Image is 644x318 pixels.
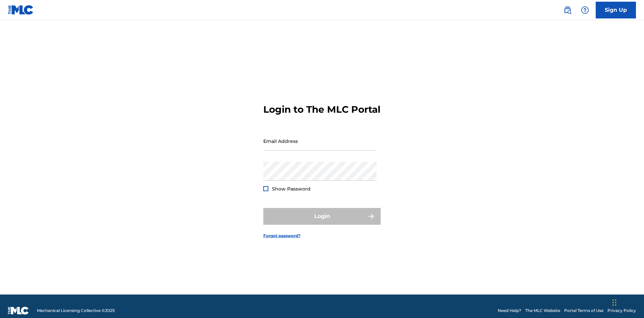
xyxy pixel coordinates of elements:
[272,186,311,192] span: Show Password
[525,308,560,314] a: The MLC Website
[8,307,29,315] img: logo
[564,308,603,314] a: Portal Terms of Use
[263,233,301,239] a: Forgot password?
[596,2,636,18] a: Sign Up
[263,104,380,115] h3: Login to The MLC Portal
[563,6,572,14] img: search
[498,308,521,314] a: Need Help?
[561,3,574,17] a: Public Search
[37,308,115,314] span: Mechanical Licensing Collective © 2025
[612,293,616,313] div: Drag
[607,308,636,314] a: Privacy Policy
[578,3,592,17] div: Help
[610,286,644,318] iframe: Chat Widget
[581,6,589,14] img: help
[8,5,34,15] img: MLC Logo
